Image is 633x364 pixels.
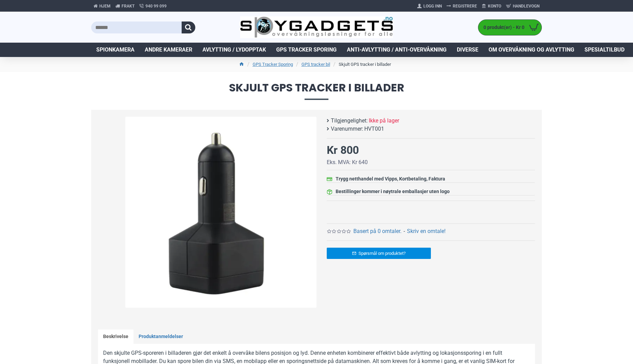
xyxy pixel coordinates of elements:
span: 940 99 099 [145,3,167,9]
span: Spionkamera [96,46,135,54]
b: Varenummer: [331,125,363,133]
a: Avlytting / Lydopptak [197,43,271,57]
span: Konto [488,3,501,9]
img: SpyGadgets.no [240,16,393,39]
a: Om overvåkning og avlytting [483,43,579,57]
div: Kr 800 [327,142,359,158]
a: Handlevogn [504,1,542,12]
span: Andre kameraer [145,46,192,54]
a: 0 produkt(er) - Kr 0 [478,20,541,35]
span: Handlevogn [513,3,539,9]
span: Registrere [453,3,477,9]
b: - [404,228,405,234]
a: GPS Tracker Sporing [271,43,342,57]
b: Tilgjengelighet: [331,117,368,125]
span: Ikke på lager [369,117,399,125]
a: Skriv en omtale! [407,227,446,235]
img: Skjult GPS tracker i billader - SpyGadgets.no [125,117,316,308]
a: Andre kameraer [140,43,197,57]
span: Skjult GPS tracker i billader [91,82,542,100]
span: Spesialtilbud [585,46,624,54]
a: Basert på 0 omtaler. [353,227,402,235]
a: GPS Tracker Sporing [253,61,293,68]
a: Produktanmeldelser [133,330,188,344]
span: Frakt [122,3,135,9]
span: Om overvåkning og avlytting [489,46,574,54]
a: Konto [479,1,504,12]
a: Spionkamera [91,43,140,57]
span: Diverse [457,46,478,54]
a: Diverse [452,43,483,57]
span: Hjem [99,3,111,9]
div: Trygg netthandel med Vipps, Kortbetaling, Faktura [336,175,445,183]
a: Spørsmål om produktet? [327,248,431,259]
a: GPS tracker bil [301,61,330,68]
span: HVT001 [364,125,384,133]
span: Avlytting / Lydopptak [202,46,266,54]
span: Logg Inn [423,3,442,9]
a: Logg Inn [415,1,444,12]
a: Beskrivelse [98,330,133,344]
a: Registrere [444,1,479,12]
span: Anti-avlytting / Anti-overvåkning [347,46,447,54]
div: Bestillinger kommer i nøytrale emballasjer uten logo [336,188,450,195]
span: GPS Tracker Sporing [276,46,337,54]
span: 0 produkt(er) - Kr 0 [478,24,526,31]
a: Anti-avlytting / Anti-overvåkning [342,43,452,57]
a: Spesialtilbud [579,43,630,57]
